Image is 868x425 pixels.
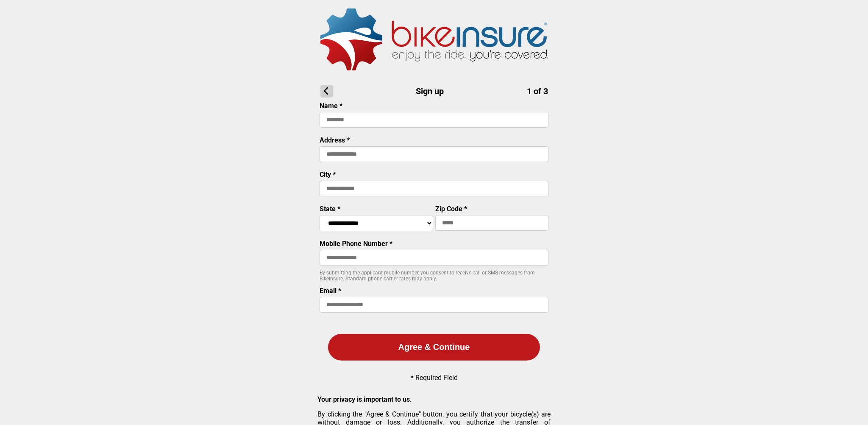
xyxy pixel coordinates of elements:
[317,395,412,403] strong: Your privacy is important to us.
[411,374,458,382] p: * Required Field
[320,240,392,248] label: Mobile Phone Number *
[320,136,350,144] label: Address *
[320,270,548,282] p: By submitting the applicant mobile number, you consent to receive call or SMS messages from BikeI...
[320,287,341,295] label: Email *
[320,171,336,179] label: City *
[320,102,342,110] label: Name *
[320,85,548,98] h1: Sign up
[320,205,340,213] label: State *
[328,334,540,361] button: Agree & Continue
[527,86,548,96] span: 1 of 3
[435,205,467,213] label: Zip Code *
